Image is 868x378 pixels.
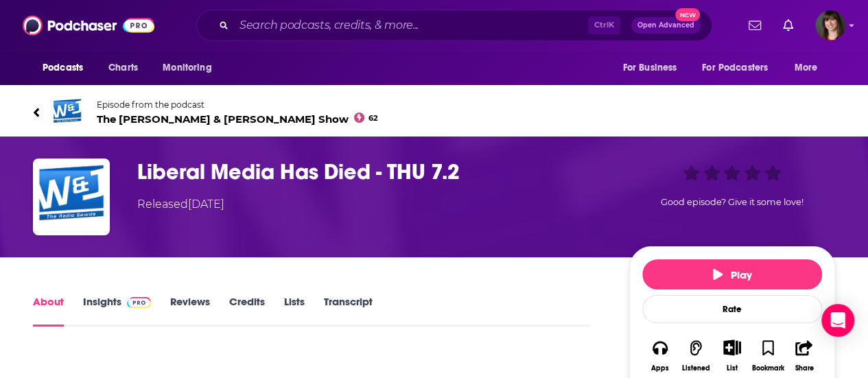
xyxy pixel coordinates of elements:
button: Show profile menu [815,10,845,40]
h1: Liberal Media Has Died - THU 7.2 [137,158,607,185]
div: List [727,364,738,373]
span: Play [713,268,752,281]
div: Apps [651,364,669,373]
a: Transcript [324,295,373,327]
span: For Podcasters [702,58,768,78]
div: Rate [642,295,822,323]
a: Show notifications dropdown [777,14,799,37]
div: Listened [682,364,710,373]
a: The Walton & Johnson ShowEpisode from the podcastThe [PERSON_NAME] & [PERSON_NAME] Show62 [33,96,835,129]
button: open menu [693,55,788,81]
button: open menu [153,55,229,81]
input: Search podcasts, credits, & more... [234,14,588,36]
img: Podchaser Pro [127,297,151,308]
a: Lists [284,295,305,327]
a: Charts [99,55,146,81]
button: Play [642,259,822,290]
span: Open Advanced [637,22,694,29]
div: Share [795,364,813,373]
a: Reviews [170,295,210,327]
img: Liberal Media Has Died - THU 7.2 [33,158,110,235]
div: Open Intercom Messenger [821,304,854,337]
a: InsightsPodchaser Pro [83,295,151,327]
span: New [675,8,700,21]
span: Charts [108,58,138,78]
span: Episode from the podcast [97,99,378,110]
div: Released [DATE] [137,196,224,213]
img: Podchaser - Follow, Share and Rate Podcasts [23,12,154,38]
button: open menu [613,55,694,81]
span: Good episode? Give it some love! [661,197,804,207]
span: The [PERSON_NAME] & [PERSON_NAME] Show [97,113,378,126]
a: About [33,295,64,327]
span: More [795,58,818,78]
div: Bookmark [752,364,784,373]
a: Show notifications dropdown [743,14,766,37]
button: open menu [785,55,835,81]
div: Search podcasts, credits, & more... [196,10,712,41]
span: Podcasts [43,58,83,78]
a: Credits [229,295,265,327]
button: Show More Button [718,340,746,355]
span: Ctrl K [588,16,620,34]
img: The Walton & Johnson Show [51,96,84,129]
img: User Profile [815,10,845,40]
span: Logged in as AKChaney [815,10,845,40]
span: Monitoring [163,58,211,78]
span: For Business [622,58,677,78]
button: open menu [33,55,101,81]
button: Open AdvancedNew [631,17,701,34]
span: 62 [368,115,378,121]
